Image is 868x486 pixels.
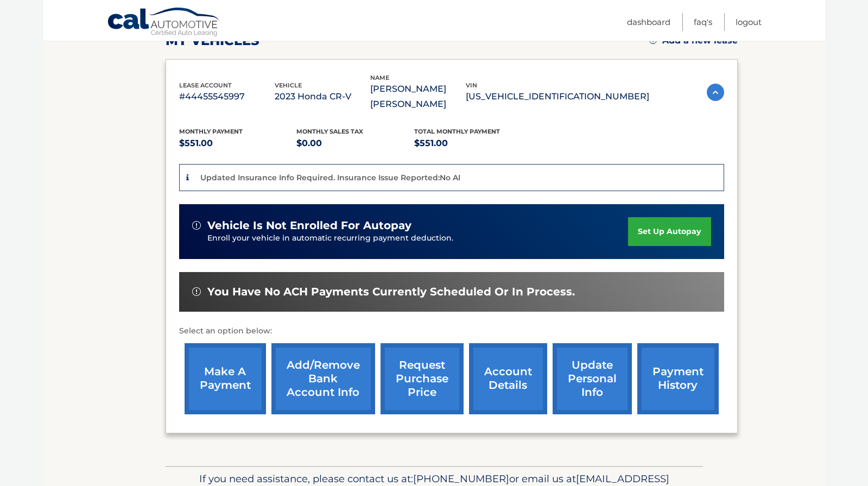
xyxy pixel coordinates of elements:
span: vin [466,81,477,89]
img: alert-white.svg [192,221,201,230]
span: Total Monthly Payment [414,128,500,135]
p: Select an option below: [179,325,724,338]
span: Monthly Payment [179,128,243,135]
a: update personal info [553,343,632,414]
a: account details [469,343,547,414]
p: $551.00 [414,136,532,151]
span: lease account [179,81,232,89]
a: Add/Remove bank account info [271,343,375,414]
a: FAQ's [694,13,712,31]
a: Cal Automotive [107,7,221,39]
img: accordion-active.svg [707,84,724,101]
p: Enroll your vehicle in automatic recurring payment deduction. [207,232,629,244]
a: make a payment [185,343,266,414]
p: $0.00 [296,136,414,151]
a: set up autopay [628,217,711,246]
p: [US_VEHICLE_IDENTIFICATION_NUMBER] [466,89,649,104]
a: Logout [736,13,762,31]
p: #44455545997 [179,89,275,104]
span: vehicle [275,81,302,89]
span: You have no ACH payments currently scheduled or in process. [207,285,575,299]
p: 2023 Honda CR-V [275,89,370,104]
span: name [370,74,389,81]
p: $551.00 [179,136,297,151]
a: request purchase price [381,343,464,414]
p: Updated Insurance Info Required. Insurance Issue Reported:No AI [200,173,460,182]
img: alert-white.svg [192,287,201,296]
span: [PHONE_NUMBER] [413,472,509,485]
p: [PERSON_NAME] [PERSON_NAME] [370,81,466,112]
a: payment history [637,343,719,414]
span: vehicle is not enrolled for autopay [207,219,411,232]
a: Dashboard [627,13,670,31]
span: Monthly sales Tax [296,128,363,135]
